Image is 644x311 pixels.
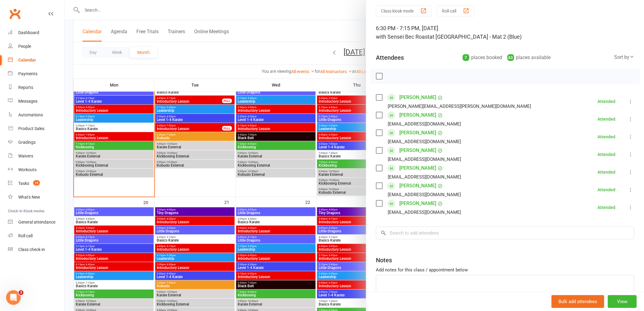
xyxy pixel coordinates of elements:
div: Notes [376,256,392,264]
div: General attendance [18,220,55,224]
a: Waivers [8,149,64,163]
div: Add notes for this class / appointment below [376,266,634,274]
div: Calendar [18,58,36,62]
a: Class kiosk mode [8,243,64,256]
div: Payments [18,71,37,76]
div: Automations [18,112,43,117]
div: [EMAIL_ADDRESS][DOMAIN_NAME] [388,120,461,128]
div: Tasks [18,181,29,186]
a: Roll call [8,229,64,243]
a: [PERSON_NAME] [399,110,436,120]
a: [PERSON_NAME] [399,146,436,155]
a: [PERSON_NAME] [399,163,436,173]
div: Messages [18,99,37,104]
a: General attendance kiosk mode [8,215,64,229]
button: Class kiosk mode [376,5,432,16]
div: Attended [597,188,615,192]
a: What's New [8,190,64,204]
a: [PERSON_NAME] [399,199,436,208]
div: Class check-in [18,247,45,252]
a: Automations [8,108,64,122]
button: View [608,295,637,308]
div: Attended [597,117,615,121]
a: Workouts [8,163,64,177]
a: Reports [8,81,64,94]
a: Calendar [8,53,64,67]
div: places available [507,53,551,62]
a: Product Sales [8,122,64,136]
div: places booked [463,53,502,62]
a: People [8,40,64,53]
div: [EMAIL_ADDRESS][DOMAIN_NAME] [388,208,461,216]
div: 6:30 PM - 7:15 PM, [DATE] [376,24,634,41]
a: Payments [8,67,64,81]
span: with Sensei Bec Roast [376,34,429,40]
div: [EMAIL_ADDRESS][DOMAIN_NAME] [388,173,461,181]
a: Messages [8,94,64,108]
span: 3 [19,290,23,295]
div: Dashboard [18,30,39,35]
div: Workouts [18,167,37,172]
div: Product Sales [18,126,44,131]
a: Gradings [8,136,64,149]
div: Attended [597,152,615,157]
div: Attended [597,135,615,139]
div: Sort by [614,53,634,61]
div: 43 [507,54,514,61]
div: Attended [597,170,615,174]
a: Tasks 15 [8,177,64,190]
div: What's New [18,195,40,200]
button: Roll call [437,5,474,16]
a: [PERSON_NAME] [399,93,436,102]
div: [PERSON_NAME][EMAIL_ADDRESS][PERSON_NAME][DOMAIN_NAME] [388,102,531,110]
span: 15 [33,180,40,186]
a: Dashboard [8,26,64,40]
div: [EMAIL_ADDRESS][DOMAIN_NAME] [388,155,461,163]
div: Attended [597,99,615,104]
a: [PERSON_NAME] [399,181,436,191]
div: Waivers [18,154,33,158]
button: Bulk add attendees [551,295,604,308]
div: Roll call [18,233,33,238]
a: [PERSON_NAME] [399,128,436,138]
div: People [18,44,31,49]
div: [EMAIL_ADDRESS][DOMAIN_NAME] [388,138,461,146]
a: Clubworx [7,6,23,21]
div: Gradings [18,140,36,145]
div: Attendees [376,53,404,62]
iframe: Intercom live chat [6,290,21,305]
span: at [GEOGRAPHIC_DATA] - Mat 2 (Blue) [429,34,522,40]
div: [EMAIL_ADDRESS][DOMAIN_NAME] [388,191,461,199]
div: Attended [597,205,615,210]
input: Search to add attendees [376,227,634,239]
div: 7 [463,54,469,61]
div: Reports [18,85,33,90]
